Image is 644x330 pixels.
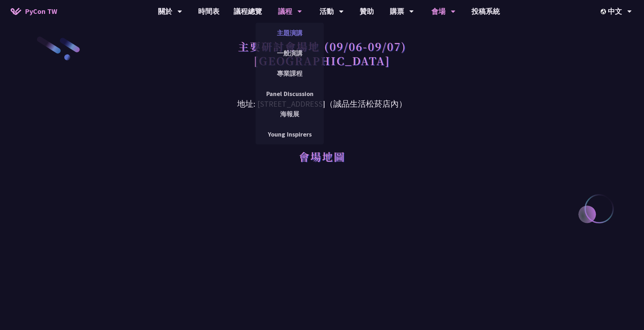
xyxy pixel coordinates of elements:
a: 一般演講 [256,45,324,62]
h1: 主要研討會場地 (09/06-09/07) [GEOGRAPHIC_DATA] [238,36,406,71]
a: Young Inspirers [256,126,324,143]
span: PyCon TW [25,6,57,17]
a: PyCon TW [4,2,64,20]
img: Home icon of PyCon TW 2025 [11,8,21,15]
a: Panel Discussion [256,85,324,102]
a: 主題演講 [256,25,324,41]
a: 專業課程 [256,65,324,82]
h3: 地址: [STREET_ADDRESS]（誠品生活松菸店內） [137,87,507,110]
img: Locale Icon [601,9,608,14]
a: 海報展 [256,106,324,122]
h1: 會場地圖 [299,146,345,167]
